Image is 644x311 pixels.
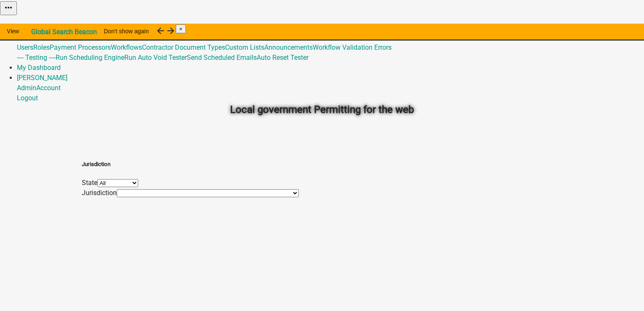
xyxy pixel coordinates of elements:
[82,160,299,169] h5: Jurisdiction
[176,24,186,33] button: Close
[97,24,156,39] button: Don't show again
[82,179,97,187] label: State
[88,102,556,117] h2: Local government Permitting for the web
[82,189,117,197] label: Jurisdiction
[31,28,97,36] strong: Global Search Beacon
[166,26,176,36] i: arrow_forward
[156,26,166,36] i: arrow_back
[179,26,182,32] span: ×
